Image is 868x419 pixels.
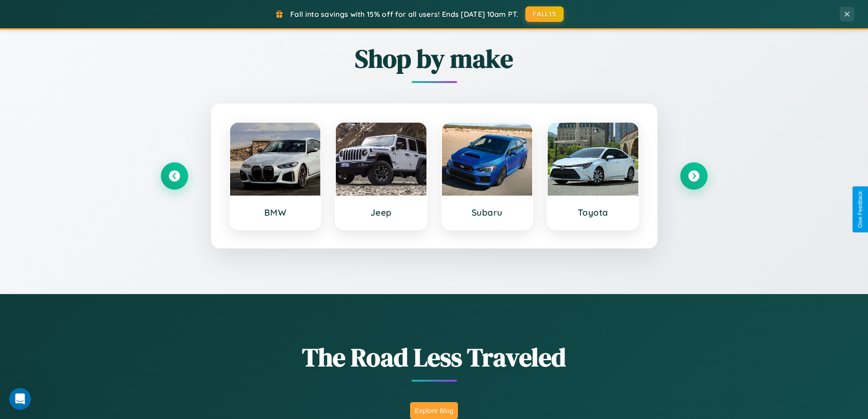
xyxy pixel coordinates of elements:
div: Give Feedback [857,191,863,228]
h3: Jeep [345,207,417,218]
h3: BMW [239,207,312,218]
h3: Toyota [557,207,629,218]
h2: Shop by make [161,41,708,76]
iframe: Intercom live chat [9,388,31,410]
button: FALL15 [525,6,564,22]
button: Explore Blog [410,402,458,419]
span: Fall into savings with 15% off for all users! Ends [DATE] 10am PT. [290,10,519,19]
h1: The Road Less Traveled [161,340,708,375]
h3: Subaru [451,207,524,218]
